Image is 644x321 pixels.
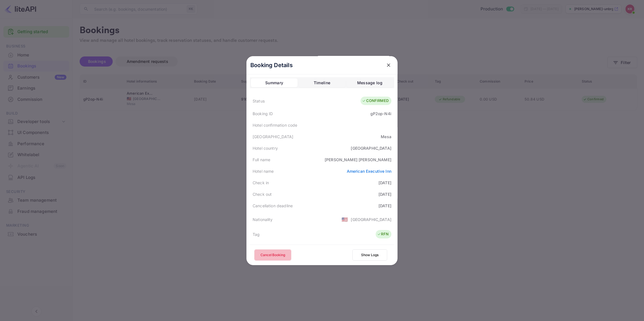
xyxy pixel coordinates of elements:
[253,244,268,250] div: Supplier
[250,61,293,69] p: Booking Details
[253,111,273,117] div: Booking ID
[384,60,394,70] button: close
[314,79,330,86] div: Timeline
[370,111,391,117] div: gP2op-N4i
[253,231,260,237] div: Tag
[362,98,389,104] div: CONFIRMED
[253,122,297,128] div: Hotel confirmation code
[253,203,293,209] div: Cancellation deadline
[379,244,391,250] div: Nuitée
[351,217,391,222] div: [GEOGRAPHIC_DATA]
[299,78,345,87] button: Timeline
[347,169,391,174] a: American Executive Inn
[254,249,291,261] button: Cancel Booking
[253,191,272,197] div: Check out
[253,98,265,104] div: Status
[253,134,294,140] div: [GEOGRAPHIC_DATA]
[378,180,391,186] div: [DATE]
[253,145,278,151] div: Hotel country
[351,145,391,151] div: [GEOGRAPHIC_DATA]
[253,157,270,163] div: Full name
[265,79,283,86] div: Summary
[357,79,382,86] div: Message log
[347,78,393,87] button: Message log
[253,168,274,174] div: Hotel name
[378,203,391,209] div: [DATE]
[325,157,391,163] div: [PERSON_NAME] [PERSON_NAME]
[253,217,273,222] div: Nationality
[251,78,297,87] button: Summary
[377,231,389,237] div: RFN
[378,191,391,197] div: [DATE]
[352,249,387,261] button: Show Logs
[341,214,348,224] span: United States
[253,180,269,186] div: Check in
[381,134,391,140] div: Mesa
